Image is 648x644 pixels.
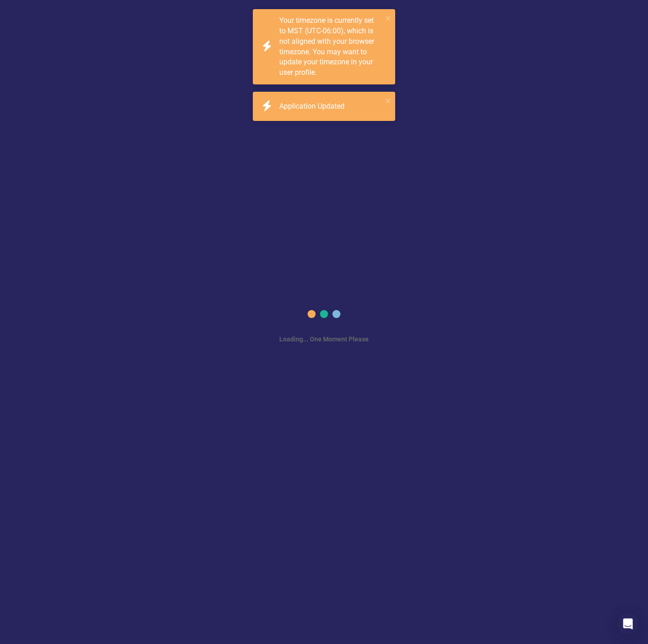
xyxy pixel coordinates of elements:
[385,13,392,23] button: close
[279,335,369,344] div: Loading... One Moment Please
[385,95,392,106] button: close
[279,101,347,112] div: Application Updated
[617,613,639,635] div: Open Intercom Messenger
[279,16,382,78] div: Your timezone is currently set to MST (UTC-06:00), which is not aligned with your browser timezon...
